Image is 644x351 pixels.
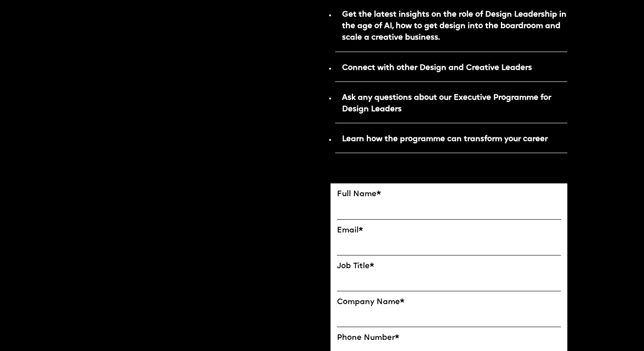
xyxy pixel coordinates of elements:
[342,94,551,113] strong: Ask any questions about our Executive Programme for Design Leaders
[342,135,548,143] strong: Learn how the programme can transform your career
[342,11,566,42] strong: Get the latest insights on the role of Design Leadership in the age of AI, how to get design into...
[337,262,561,271] label: Job Title
[337,226,561,235] label: Email
[342,64,532,72] strong: Connect with other Design and Creative Leaders
[337,298,561,307] label: Company Name
[337,190,561,199] label: Full Name
[337,334,561,343] label: Phone Number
